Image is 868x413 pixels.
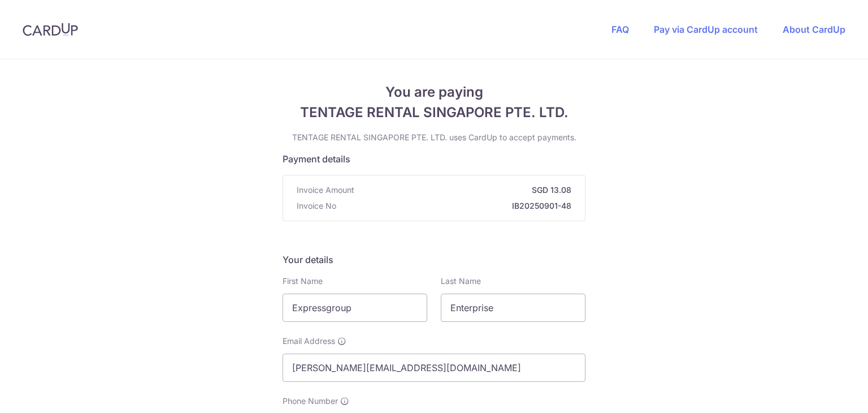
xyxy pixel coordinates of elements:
span: Invoice Amount [297,184,354,196]
span: Email Address [283,335,335,347]
input: Email address [283,354,585,382]
input: Last name [441,294,585,322]
p: TENTAGE RENTAL SINGAPORE PTE. LTD. uses CardUp to accept payments. [283,132,585,143]
a: FAQ [611,24,629,35]
a: Pay via CardUp account [654,24,758,35]
label: Last Name [441,276,481,287]
a: About CardUp [783,24,845,35]
h5: Your details [283,253,585,266]
strong: SGD 13.08 [359,184,571,196]
span: You are paying [283,82,585,102]
strong: IB20250901-48 [341,200,571,212]
span: TENTAGE RENTAL SINGAPORE PTE. LTD. [283,102,585,123]
label: First Name [283,276,323,287]
input: First name [283,294,427,322]
span: Phone Number [283,395,338,407]
span: Invoice No [297,200,336,212]
img: CardUp [23,23,78,36]
h5: Payment details [283,152,585,166]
